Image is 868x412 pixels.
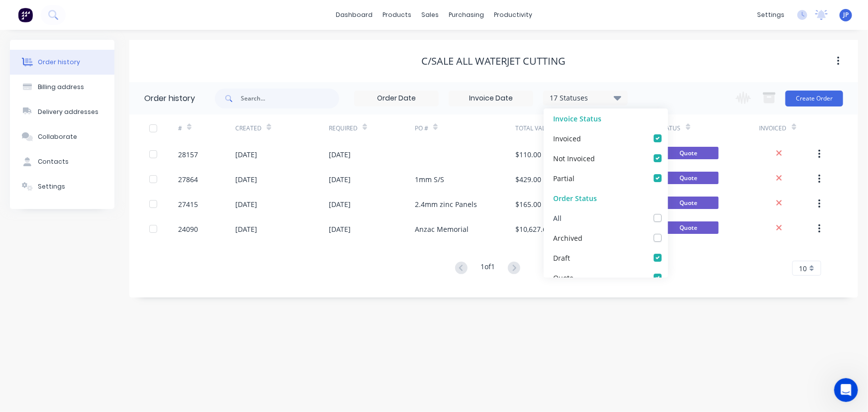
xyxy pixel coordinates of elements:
[18,7,33,22] img: Factory
[799,263,807,274] span: 10
[481,261,495,276] div: 1 of 1
[38,132,77,141] div: Collaborate
[659,124,681,133] div: Status
[38,83,84,92] div: Billing address
[444,7,489,22] div: purchasing
[515,149,541,160] div: $110.00
[178,149,198,160] div: 28157
[235,149,257,160] div: [DATE]
[178,174,198,185] div: 27864
[515,224,551,234] div: $10,627.65
[178,114,235,142] div: #
[515,114,587,142] div: Total Value
[416,7,444,22] div: sales
[843,10,849,19] span: JP
[785,91,843,106] button: Create Order
[10,149,114,174] button: Contacts
[415,199,477,209] div: 2.4mm zinc Panels
[329,149,351,160] div: [DATE]
[329,124,358,133] div: Required
[329,199,351,209] div: [DATE]
[544,108,668,128] div: Invoice Status
[38,58,80,67] div: Order history
[38,107,98,116] div: Delivery addresses
[10,124,114,149] button: Collaborate
[760,124,787,133] div: Invoiced
[178,224,198,234] div: 24090
[235,224,257,234] div: [DATE]
[329,174,351,185] div: [DATE]
[553,173,575,183] div: Partial
[178,124,182,133] div: #
[355,91,438,106] input: Order Date
[415,174,444,185] div: 1mm S/S
[515,174,541,185] div: $429.00
[515,199,541,209] div: $165.00
[10,50,114,75] button: Order history
[415,114,515,142] div: PO #
[38,182,65,191] div: Settings
[235,124,262,133] div: Created
[422,55,566,67] div: C/SALE All Waterjet Cutting
[241,89,339,108] input: Search...
[834,378,858,402] iframe: Intercom live chat
[10,100,114,124] button: Delivery addresses
[329,224,351,234] div: [DATE]
[553,212,562,223] div: All
[659,147,719,159] span: Quote
[10,174,114,199] button: Settings
[178,199,198,209] div: 27415
[235,174,257,185] div: [DATE]
[659,221,719,234] span: Quote
[415,224,469,234] div: Anzac Memorial
[331,7,378,22] a: dashboard
[553,153,595,163] div: Not Invoiced
[752,7,789,22] div: settings
[144,93,195,104] div: Order history
[489,7,537,22] div: productivity
[38,157,69,166] div: Contacts
[515,124,553,133] div: Total Value
[760,114,817,142] div: Invoiced
[553,133,581,143] div: Invoiced
[659,197,719,209] span: Quote
[659,172,719,184] span: Quote
[329,114,415,142] div: Required
[553,252,570,263] div: Draft
[553,272,574,283] div: Quote
[544,188,668,208] div: Order Status
[449,91,533,106] input: Invoice Date
[235,199,257,209] div: [DATE]
[659,114,760,142] div: Status
[10,75,114,100] button: Billing address
[544,93,627,103] div: 17 Statuses
[235,114,329,142] div: Created
[415,124,428,133] div: PO #
[378,7,416,22] div: products
[553,232,582,243] div: Archived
